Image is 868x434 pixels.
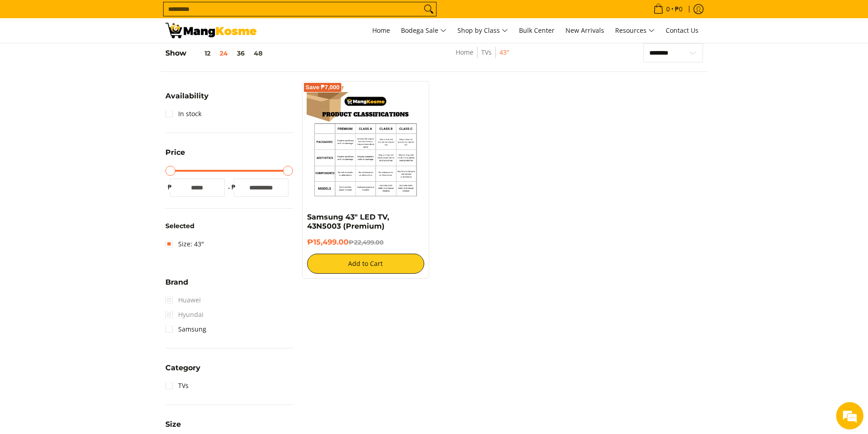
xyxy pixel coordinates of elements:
[165,378,189,393] a: TVs
[249,50,267,57] button: 48
[165,237,204,251] a: Size: 43"
[421,2,436,16] button: Search
[47,51,153,63] div: Chat with us now
[673,6,684,12] span: ₱0
[396,18,451,43] a: Bodega Sale
[186,50,215,57] button: 12
[307,86,425,204] img: Samsung 43" LED TV, 43N5003 (Premium) - 0
[165,307,204,322] span: Hyundai
[165,421,181,428] span: Size
[561,18,609,43] a: New Arrivals
[165,23,257,38] img: TVs - Premium Television Brands l Mang Kosme
[165,149,185,156] span: Price
[651,4,685,14] span: •
[165,364,200,372] span: Category
[401,25,447,36] span: Bodega Sale
[453,18,513,43] a: Shop by Class
[53,115,126,207] span: We're online!
[165,92,209,107] summary: Open
[456,48,473,56] a: Home
[165,183,175,192] span: ₱
[165,222,293,230] h6: Selected
[5,249,174,281] textarea: Type your message and hit 'Enter'
[372,26,390,35] span: Home
[165,92,209,100] span: Availability
[306,85,340,90] span: Save ₱7,000
[307,238,425,247] h6: ₱15,499.00
[266,18,703,43] nav: Main Menu
[661,18,703,43] a: Contact Us
[519,26,555,35] span: Bulk Center
[666,26,699,35] span: Contact Us
[457,25,508,36] span: Shop by Class
[499,47,509,58] span: 43"
[165,49,267,58] h5: Show
[165,293,201,307] span: Huawei
[165,279,188,286] span: Brand
[514,18,559,43] a: Bulk Center
[232,50,249,57] button: 36
[349,239,384,246] del: ₱22,499.00
[149,5,171,26] div: Minimize live chat window
[307,213,389,230] a: Samsung 43" LED TV, 43N5003 (Premium)
[665,6,671,12] span: 0
[165,364,200,378] summary: Open
[165,107,201,121] a: In stock
[481,48,492,56] a: TVs
[611,18,659,43] a: Resources
[615,25,655,36] span: Resources
[165,279,188,293] summary: Open
[399,47,565,67] nav: Breadcrumbs
[165,322,206,337] a: Samsung
[229,183,238,192] span: ₱
[215,50,232,57] button: 24
[368,18,395,43] a: Home
[565,26,604,35] span: New Arrivals
[307,254,425,274] button: Add to Cart
[165,149,185,163] summary: Open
